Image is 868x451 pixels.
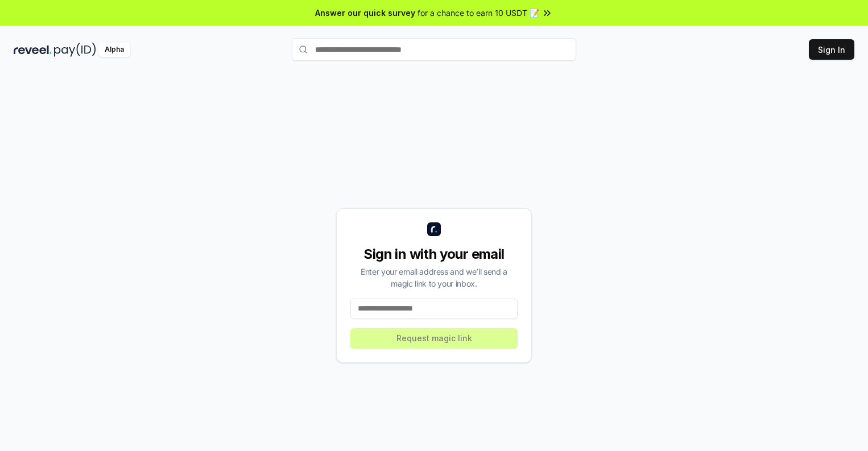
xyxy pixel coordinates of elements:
[809,39,854,60] button: Sign In
[350,245,518,263] div: Sign in with your email
[98,43,130,57] div: Alpha
[427,222,441,236] img: logo_small
[315,7,415,19] span: Answer our quick survey
[14,43,52,57] img: reveel_dark
[54,43,96,57] img: pay_id
[418,7,539,19] span: for a chance to earn 10 USDT 📝
[350,266,518,289] div: Enter your email address and we’ll send a magic link to your inbox.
